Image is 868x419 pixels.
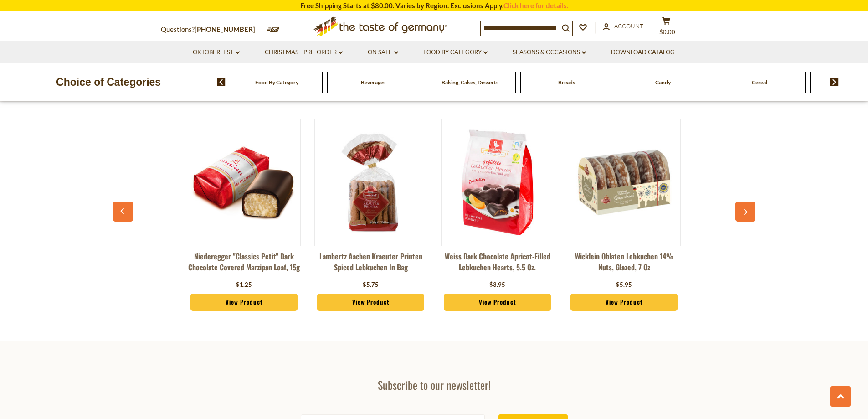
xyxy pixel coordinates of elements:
[255,79,298,86] a: Food By Category
[568,251,681,278] a: Wicklein Oblaten Lebkuchen 14% Nuts, Glazed, 7 oz
[513,47,586,57] a: Seasons & Occasions
[614,22,643,30] span: Account
[188,251,301,278] a: Niederegger "Classics Petit" Dark Chocolate Covered Marzipan Loaf, 15g
[611,47,675,57] a: Download Catalog
[489,280,505,290] div: $3.95
[315,126,427,238] img: Lambertz Aachen Kraeuter Printen Spiced Lebkuchen in Bag
[423,47,488,57] a: Food By Category
[442,79,498,86] a: Baking, Cakes, Desserts
[193,47,240,57] a: Oktoberfest
[195,25,255,33] a: [PHONE_NUMBER]
[444,294,551,311] a: View Product
[442,126,554,238] img: Weiss Dark Chocolate Apricot-Filled Lebkuchen Hearts, 5.5 oz.
[317,294,425,311] a: View Product
[653,16,680,39] button: $0.00
[301,378,568,392] h3: Subscribe to our newsletter!
[265,47,343,57] a: Christmas - PRE-ORDER
[558,79,575,86] a: Breads
[752,79,767,86] a: Cereal
[441,251,554,278] a: Weiss Dark Chocolate Apricot-Filled Lebkuchen Hearts, 5.5 oz.
[217,78,226,86] img: previous arrow
[568,126,680,238] img: Wicklein Oblaten Lebkuchen 14% Nuts, Glazed, 7 oz
[361,79,385,86] a: Beverages
[659,28,675,36] span: $0.00
[570,294,678,311] a: View Product
[655,79,671,86] a: Candy
[603,21,643,31] a: Account
[830,78,839,86] img: next arrow
[503,1,568,10] a: Click here for details.
[190,294,298,311] a: View Product
[236,280,252,290] div: $1.25
[314,251,427,278] a: Lambertz Aachen Kraeuter Printen Spiced Lebkuchen in Bag
[616,280,632,290] div: $5.95
[363,280,379,290] div: $5.75
[368,47,398,57] a: On Sale
[161,24,262,36] p: Questions?
[188,142,300,222] img: Niederegger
